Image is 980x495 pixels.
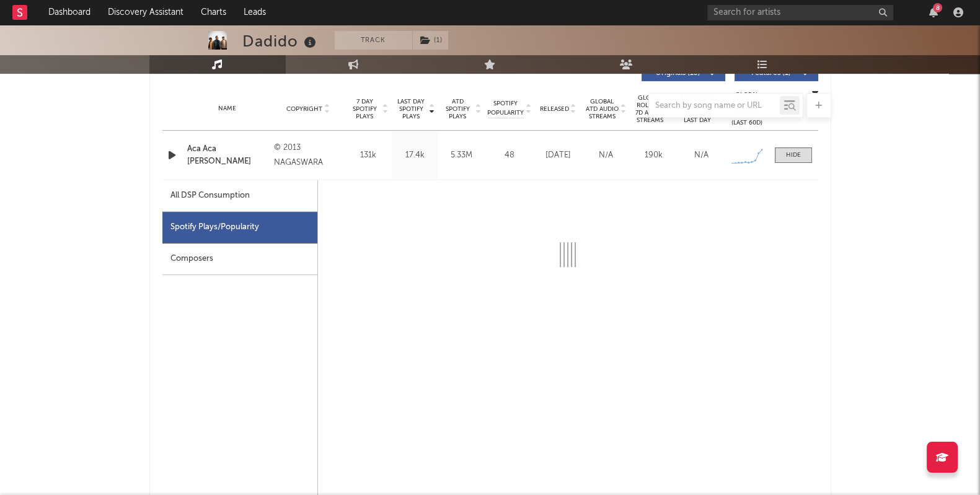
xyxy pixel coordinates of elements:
[187,143,268,167] a: Aca Aca [PERSON_NAME]
[395,149,435,162] div: 17.4k
[728,90,766,128] div: Global Streaming Trend (Last 60D)
[585,149,627,162] div: N/A
[933,3,942,12] div: 8
[413,31,448,50] button: (1)
[242,31,319,51] div: Dadido
[633,149,674,162] div: 190k
[929,7,938,17] button: 8
[412,31,449,50] span: ( 1 )
[681,149,722,162] div: N/A
[488,149,531,162] div: 48
[707,5,893,20] input: Search for artists
[162,180,317,212] div: All DSP Consumption
[649,101,780,111] input: Search by song name or URL
[348,149,389,162] div: 131k
[274,141,342,170] div: © 2013 NAGASWARA
[537,149,579,162] div: [DATE]
[162,243,317,275] div: Composers
[162,212,317,243] div: Spotify Plays/Popularity
[441,149,482,162] div: 5.33M
[170,188,250,203] div: All DSP Consumption
[335,31,412,50] button: Track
